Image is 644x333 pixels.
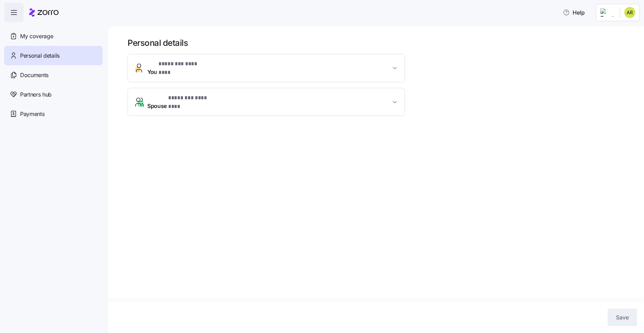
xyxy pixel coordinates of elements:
a: Personal details [4,46,103,65]
a: Partners hub [4,85,103,104]
img: Employer logo [600,8,614,17]
a: My coverage [4,26,103,46]
button: Help [557,6,590,19]
span: Personal details [20,51,60,60]
span: Partners hub [20,90,52,99]
button: Save [608,309,637,326]
span: Help [563,8,585,17]
span: Spouse [147,94,216,110]
span: Save [616,313,629,322]
h1: Personal details [128,38,634,48]
img: 9185a282c69cdd71b68e89b4687e71e8 [624,7,635,18]
span: My coverage [20,32,53,41]
span: Documents [20,71,49,80]
span: You [147,60,206,76]
a: Payments [4,104,103,124]
a: Documents [4,65,103,85]
span: Payments [20,110,44,118]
